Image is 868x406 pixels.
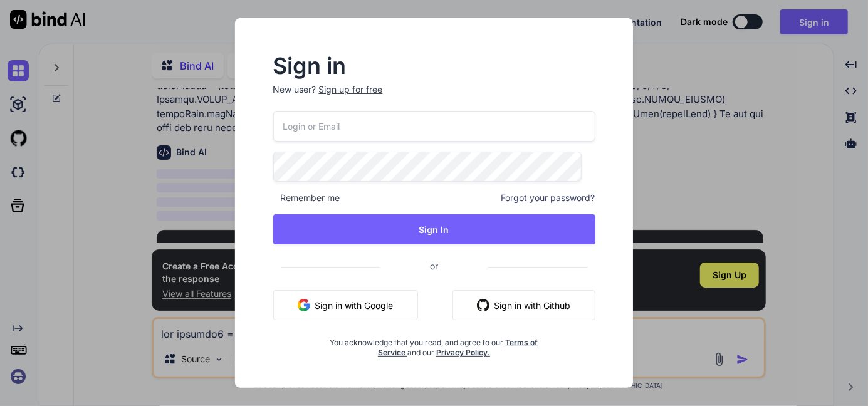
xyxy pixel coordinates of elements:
span: Forgot your password? [501,192,595,204]
img: github [477,299,489,311]
a: Terms of Service [378,338,538,357]
button: Sign In [273,214,595,244]
h2: Sign in [273,56,595,76]
button: Sign in with Github [452,290,595,320]
span: Remember me [273,192,340,204]
button: Sign in with Google [273,290,418,320]
a: Privacy Policy. [436,348,490,357]
span: or [380,251,488,281]
input: Login or Email [273,111,595,142]
p: New user? [273,83,595,111]
img: google [298,299,310,311]
div: You acknowledge that you read, and agree to our and our [327,330,541,358]
div: Sign up for free [319,83,383,96]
